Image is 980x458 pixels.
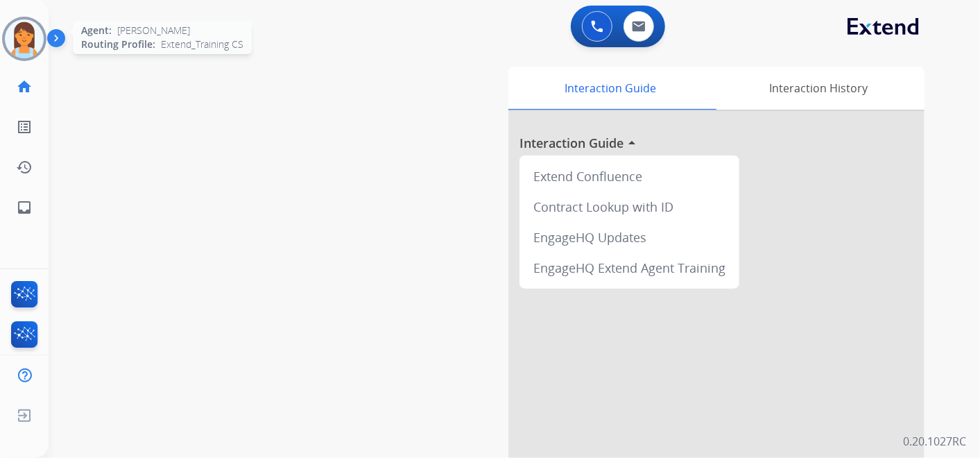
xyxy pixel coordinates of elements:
mat-icon: inbox [16,199,33,216]
p: 0.20.1027RC [903,433,966,450]
div: EngageHQ Updates [525,222,734,253]
span: [PERSON_NAME] [117,24,190,37]
div: EngageHQ Extend Agent Training [525,253,734,283]
mat-icon: home [16,78,33,95]
span: Agent: [81,24,112,37]
div: Contract Lookup with ID [525,192,734,222]
mat-icon: list_alt [16,119,33,135]
img: avatar [5,19,44,58]
mat-icon: history [16,159,33,176]
div: Interaction History [713,67,925,110]
span: Routing Profile: [81,37,155,51]
div: Extend Confluence [525,161,734,192]
div: Interaction Guide [508,67,713,110]
span: Extend_Training CS [161,37,243,51]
